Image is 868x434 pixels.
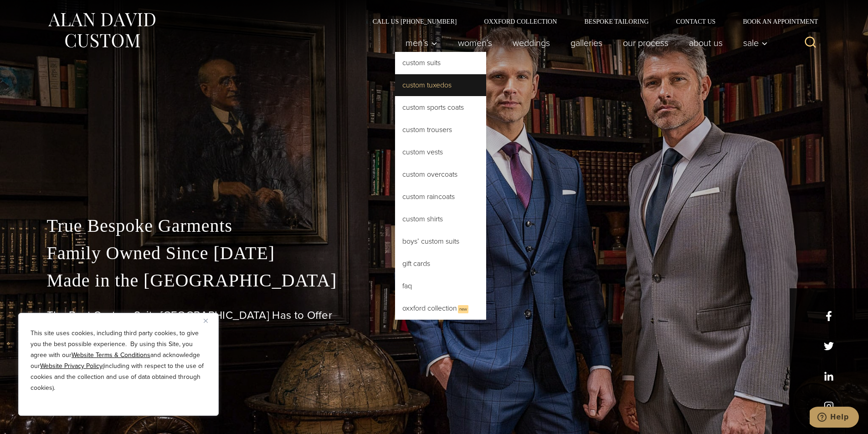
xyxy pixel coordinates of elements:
a: Custom Raincoats [395,186,486,208]
a: Call Us [PHONE_NUMBER] [359,18,471,25]
a: Custom Vests [395,141,486,163]
p: This site uses cookies, including third party cookies, to give you the best possible experience. ... [31,328,206,393]
a: About Us [678,34,733,52]
a: Oxxford Collection [470,18,570,25]
a: Book an Appointment [729,18,821,25]
button: View Search Form [800,32,822,54]
a: Custom Sports Coats [395,97,486,118]
button: Child menu of Men’s [395,34,447,52]
img: Alan David Custom [47,10,156,51]
a: Bespoke Tailoring [570,18,662,25]
a: Custom Overcoats [395,163,486,185]
a: Our Process [612,34,678,52]
p: True Bespoke Garments Family Owned Since [DATE] Made in the [GEOGRAPHIC_DATA] [47,212,822,294]
a: Custom Suits [395,52,486,74]
a: Website Terms & Conditions [72,350,150,360]
a: Boys’ Custom Suits [395,230,486,252]
h1: The Best Custom Suits [GEOGRAPHIC_DATA] Has to Offer [47,309,822,322]
button: Close [204,315,215,326]
iframe: Opens a widget where you can chat to one of our agents [810,407,859,429]
nav: Primary Navigation [395,34,772,52]
button: Child menu of Sale [733,34,772,52]
a: Contact Us [663,18,729,25]
a: Gift Cards [395,253,486,275]
a: Custom Tuxedos [395,74,486,96]
img: Close [204,319,208,323]
a: Custom Shirts [395,208,486,230]
nav: Secondary Navigation [359,18,822,25]
a: Website Privacy Policy [40,361,103,371]
span: New [458,305,468,313]
a: Women’s [447,34,502,52]
a: FAQ [395,275,486,297]
a: weddings [502,34,560,52]
a: Galleries [560,34,612,52]
a: Custom Trousers [395,119,486,141]
a: Oxxford CollectionNew [395,297,486,320]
